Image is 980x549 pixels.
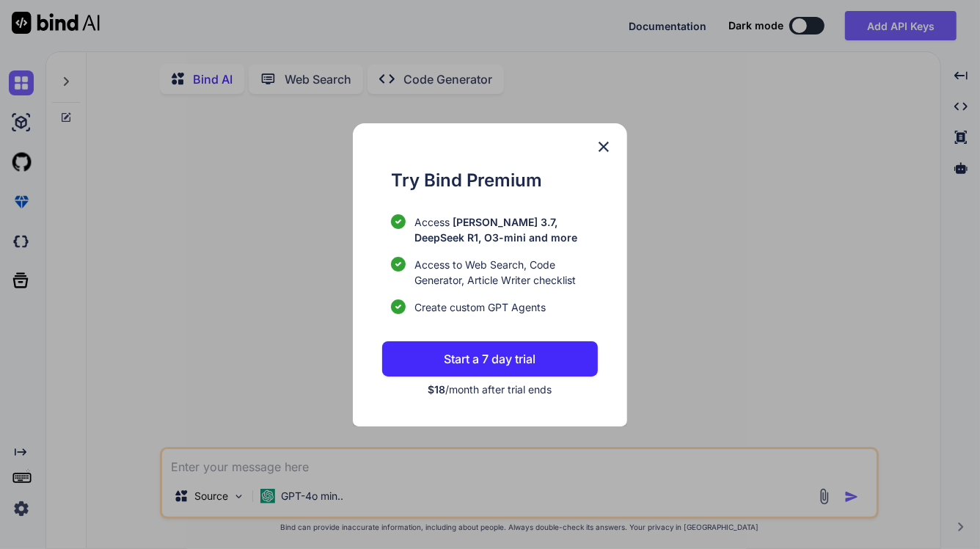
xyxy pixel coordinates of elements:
span: $18 [428,383,445,396]
img: checklist [391,214,406,229]
span: Create custom GPT Agents [414,299,546,315]
img: checklist [391,299,406,314]
span: Access to Web Search, Code Generator, Article Writer checklist [414,257,598,288]
button: Start a 7 day trial [382,341,598,377]
span: [PERSON_NAME] 3.7, DeepSeek R1, O3-mini and more [414,216,577,244]
img: close [595,138,612,156]
span: /month after trial ends [428,383,552,396]
p: Access [414,214,598,245]
img: checklist [391,257,406,272]
h1: Try Bind Premium [391,167,598,194]
p: Start a 7 day trial [444,350,535,368]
